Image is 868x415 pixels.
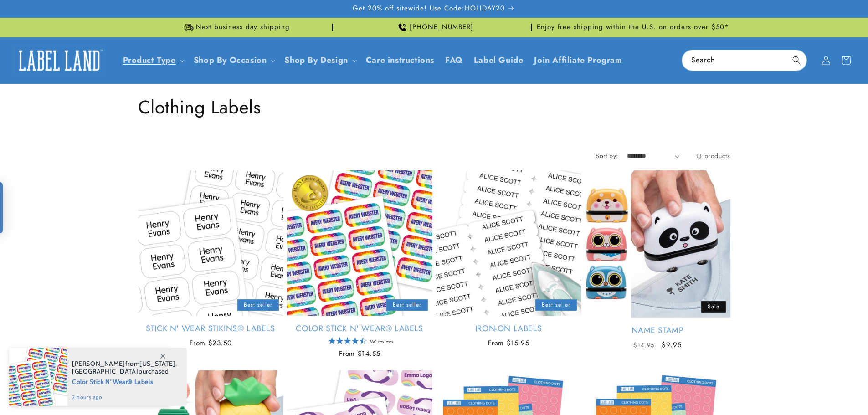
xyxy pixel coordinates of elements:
[337,18,532,37] div: Announcement
[72,360,177,375] span: from , purchased
[529,50,627,71] a: Join Affiliate Program
[138,323,283,334] a: Stick N' Wear Stikins® Labels
[366,55,434,66] span: Care instructions
[138,95,730,119] h1: Clothing Labels
[353,4,505,13] span: Get 20% off sitewide! Use Code:HOLIDAY20
[194,55,267,66] span: Shop By Occasion
[474,55,524,66] span: Label Guide
[196,23,290,32] span: Next business day shipping
[695,151,730,160] span: 13 products
[436,323,581,334] a: Iron-On Labels
[410,23,473,32] span: [PHONE_NUMBER]
[188,50,279,71] summary: Shop By Occasion
[10,43,108,78] a: Label Land
[284,54,348,66] a: Shop By Design
[585,325,730,336] a: Name Stamp
[138,18,333,37] div: Announcement
[445,55,463,66] span: FAQ
[537,23,729,32] span: Enjoy free shipping within the U.S. on orders over $50*
[72,367,139,375] span: [GEOGRAPHIC_DATA]
[786,50,806,70] button: Search
[139,359,175,368] span: [US_STATE]
[596,151,618,160] label: Sort by:
[287,323,432,334] a: Color Stick N' Wear® Labels
[72,359,125,368] span: [PERSON_NAME]
[535,18,730,37] div: Announcement
[279,50,360,71] summary: Shop By Design
[123,54,176,66] a: Product Type
[360,50,440,71] a: Care instructions
[534,55,622,66] span: Join Affiliate Program
[118,50,188,71] summary: Product Type
[14,46,105,75] img: Label Land
[468,50,529,71] a: Label Guide
[440,50,468,71] a: FAQ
